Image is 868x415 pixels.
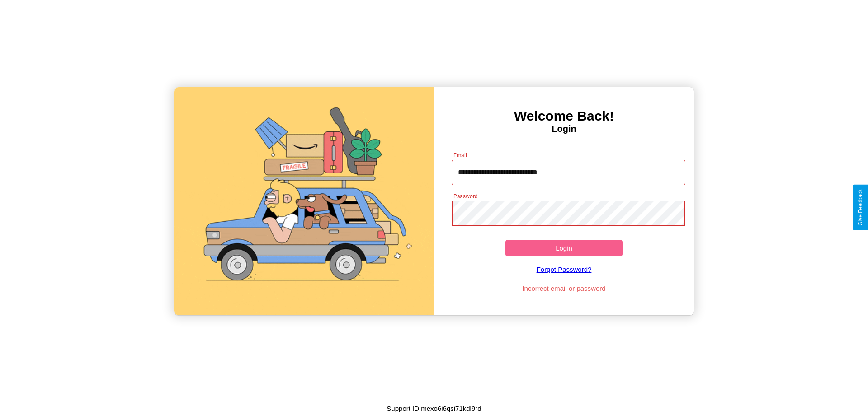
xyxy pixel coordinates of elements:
[387,402,481,415] p: Support ID: mexo6i6qsi71kdl9rd
[857,189,863,226] div: Give Feedback
[174,87,434,315] img: gif
[447,282,681,294] p: Incorrect email or password
[434,124,694,134] h4: Login
[453,151,467,159] label: Email
[434,108,694,124] h3: Welcome Back!
[453,192,477,200] label: Password
[447,256,681,282] a: Forgot Password?
[505,240,623,256] button: Login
